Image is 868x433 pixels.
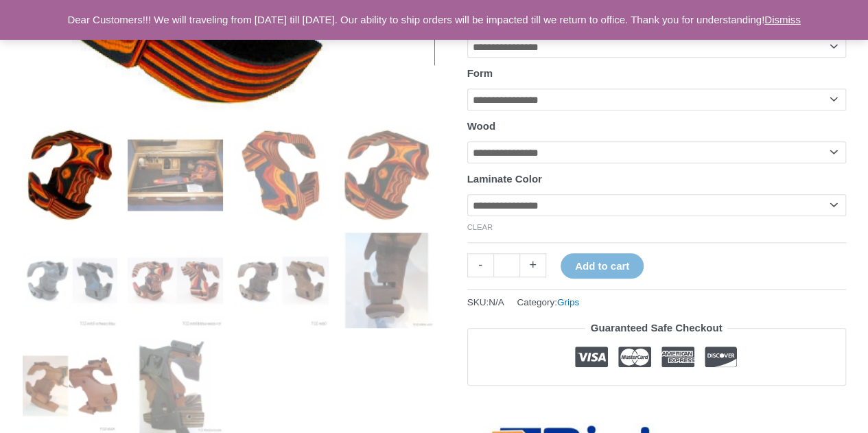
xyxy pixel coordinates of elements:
[517,294,579,311] span: Category:
[493,253,520,277] input: Product quantity
[557,297,579,307] a: Grips
[467,396,846,412] iframe: Customer reviews powered by Trustpilot
[128,127,223,222] img: Rink Free-Pistol Grip - Image 2
[23,127,118,222] img: Rink Free-Pistol Grip
[467,253,493,277] a: -
[339,127,434,222] img: Rink Free-Pistol Grip
[467,67,493,79] label: Form
[489,297,504,307] span: N/A
[128,233,223,328] img: Rink Free-Pistol Grip - Image 6
[233,127,329,222] img: Rink Free-Pistol Grip - Image 3
[585,318,728,338] legend: Guaranteed Safe Checkout
[233,233,329,328] img: Rink Free-Pistol Grip - Image 7
[467,223,493,231] a: Clear options
[467,120,495,132] label: Wood
[561,253,644,279] button: Add to cart
[467,173,542,185] label: Laminate Color
[520,253,546,277] a: +
[339,233,434,328] img: Rink Free-Pistol Grip - Image 8
[764,14,801,25] a: Dismiss
[23,233,118,328] img: Rink Free-Pistol Grip - Image 5
[467,294,504,311] span: SKU:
